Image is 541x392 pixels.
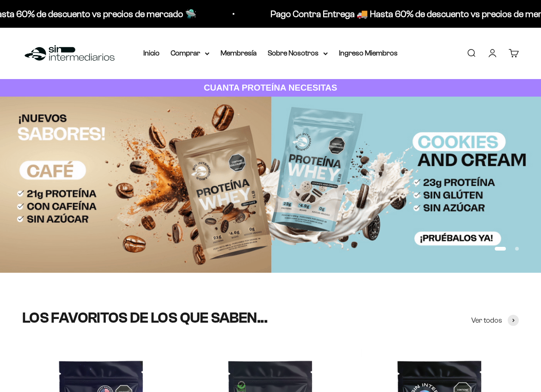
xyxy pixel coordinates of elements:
a: Membresía [221,49,257,57]
a: Inicio [143,49,160,57]
summary: Sobre Nosotros [268,47,328,59]
span: Ver todos [471,314,502,326]
a: Ver todos [471,314,519,326]
summary: Comprar [171,47,209,59]
split-lines: LOS FAVORITOS DE LOS QUE SABEN... [22,310,267,326]
a: Ingreso Miembros [339,49,398,57]
strong: CUANTA PROTEÍNA NECESITAS [204,83,338,92]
